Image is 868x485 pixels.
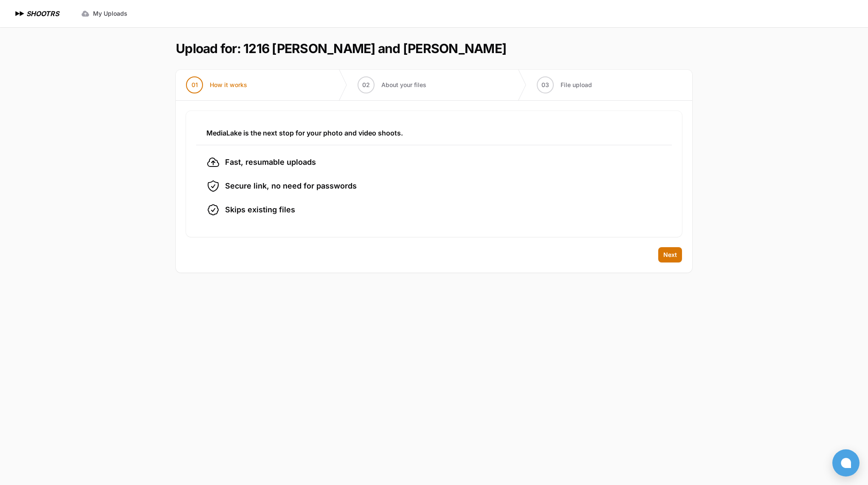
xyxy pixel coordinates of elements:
h1: SHOOTRS [26,8,59,19]
img: SHOOTRS [14,8,26,19]
span: File upload [561,81,592,89]
button: 03 File upload [527,70,602,100]
button: Open chat window [832,449,860,477]
button: 02 About your files [347,70,437,100]
span: Next [663,251,677,259]
h1: Upload for: 1216 [PERSON_NAME] and [PERSON_NAME] [176,41,506,56]
span: Fast, resumable uploads [225,156,316,168]
span: Skips existing files [225,204,295,216]
span: About your files [381,81,426,89]
span: My Uploads [93,9,127,18]
span: 02 [362,81,370,89]
span: 01 [192,81,198,89]
button: Next [658,247,682,262]
a: SHOOTRS SHOOTRS [14,8,59,19]
a: My Uploads [76,6,132,21]
button: 01 How it works [176,70,257,100]
span: 03 [541,81,549,89]
h3: MediaLake is the next stop for your photo and video shoots. [206,128,662,138]
span: How it works [210,81,247,89]
span: Secure link, no need for passwords [225,180,357,192]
